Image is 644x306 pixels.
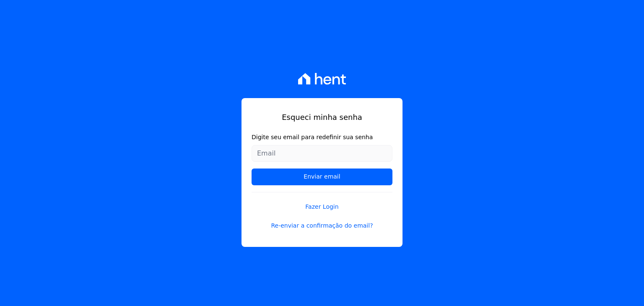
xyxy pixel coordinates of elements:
[252,133,392,142] label: Digite seu email para redefinir sua senha
[252,169,392,185] input: Enviar email
[252,145,392,162] input: Email
[252,112,392,123] h1: Esqueci minha senha
[252,192,392,211] a: Fazer Login
[252,221,392,230] a: Re-enviar a confirmação do email?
